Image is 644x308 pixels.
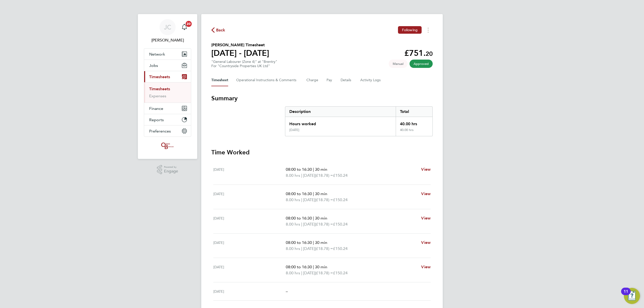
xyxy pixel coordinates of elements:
span: [DATE] [303,172,315,179]
span: £150.24 [333,246,348,251]
span: 8.00 hrs [286,271,300,275]
span: 30 min [315,265,327,269]
button: Back [211,27,225,33]
a: View [421,166,431,172]
button: Pay [327,74,333,86]
span: (£18.78) = [315,173,333,178]
span: View [421,265,431,269]
span: 08:00 to 16:30 [286,167,312,172]
div: Hours worked [285,117,396,128]
span: | [313,167,314,172]
span: Engage [164,169,178,173]
span: 8.00 hrs [286,173,300,178]
span: 8.00 hrs [286,222,300,227]
span: Finance [149,106,163,111]
div: 40.00 hrs [396,128,432,136]
span: 8.00 hrs [286,246,300,251]
span: 30 min [315,167,327,172]
span: £150.24 [333,271,348,275]
span: | [313,265,314,269]
span: [DATE] [303,270,315,276]
a: View [421,240,431,246]
div: [DATE] [289,128,299,132]
a: View [421,215,431,221]
button: Jobs [144,60,191,71]
span: Timesheets [149,74,170,79]
a: Powered byEngage [157,165,178,174]
span: | [301,246,302,251]
span: View [421,216,431,221]
div: 40.00 hrs [396,117,432,128]
span: 08:00 to 16:30 [286,191,312,196]
span: [DATE] [303,197,315,203]
div: "General Labourer (Zone 4)" at "Brentry" [211,60,277,68]
div: For "Countryside Properties UK Ltd" [211,64,277,68]
button: Preferences [144,125,191,137]
div: Timesheets [144,82,191,103]
div: [DATE] [213,215,286,227]
span: | [301,222,302,227]
span: 8.00 hrs [286,197,300,202]
div: [DATE] [213,166,286,179]
span: This timesheet was manually created. [389,60,408,68]
button: Reports [144,114,191,125]
span: Network [149,52,165,57]
span: | [301,197,302,202]
span: (£18.78) = [315,271,333,275]
div: Summary [285,106,433,136]
button: Timesheet [211,74,228,86]
span: View [421,240,431,245]
img: oneillandbrennan-logo-retina.png [160,142,175,150]
span: (£18.78) = [315,222,333,227]
a: View [421,191,431,197]
button: Network [144,49,191,60]
button: Operational Instructions & Comments [236,74,298,86]
h3: Time Worked [211,148,433,156]
a: Timesheets [149,86,170,91]
span: 08:00 to 16:30 [286,240,312,245]
span: | [301,173,302,178]
div: [DATE] [213,264,286,276]
button: Timesheets [144,71,191,82]
span: Preferences [149,129,171,134]
span: Following [402,28,418,32]
span: Powered by [164,165,178,169]
span: View [421,167,431,172]
a: View [421,264,431,270]
div: [DATE] [213,240,286,252]
span: 30 min [315,216,327,221]
span: (£18.78) = [315,197,333,202]
span: View [421,191,431,196]
span: 20 [426,50,433,57]
app-decimal: £751. [404,48,433,58]
span: £150.24 [333,222,348,227]
button: Activity Logs [360,74,381,86]
a: Go to home page [144,142,191,150]
div: [DATE] [213,288,286,294]
div: 11 [624,291,628,298]
button: Charge [306,74,318,86]
button: Finance [144,103,191,114]
button: Details [341,74,352,86]
span: £150.24 [333,197,348,202]
div: [DATE] [213,191,286,203]
a: Expenses [149,94,166,98]
h3: Summary [211,94,433,102]
div: Total [396,107,432,117]
a: 20 [179,19,189,35]
h2: [PERSON_NAME] Timesheet [211,42,269,48]
span: 20 [186,21,192,27]
span: James Crawley [144,37,191,43]
span: JC [164,24,171,30]
span: [DATE] [303,246,315,252]
span: 08:00 to 16:30 [286,216,312,221]
span: 30 min [315,240,327,245]
span: £150.24 [333,173,348,178]
span: 08:00 to 16:30 [286,265,312,269]
span: Jobs [149,63,158,68]
span: Back [216,27,225,33]
span: 30 min [315,191,327,196]
nav: Main navigation [138,14,197,159]
span: | [313,191,314,196]
span: – [286,289,288,294]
